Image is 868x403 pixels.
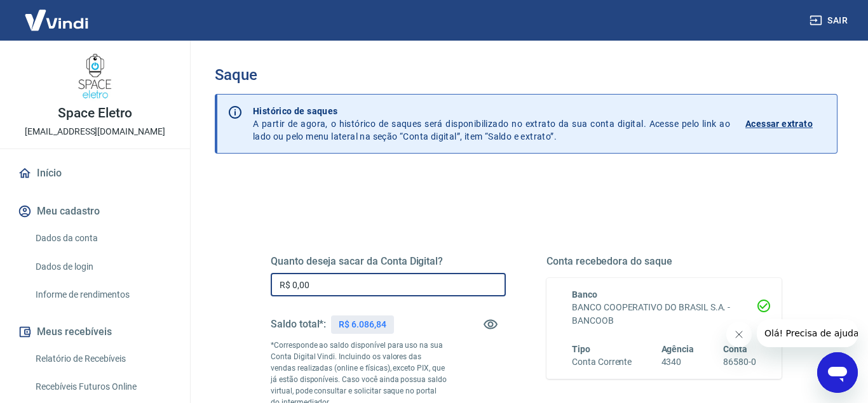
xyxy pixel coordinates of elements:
h5: Conta recebedora do saque [546,255,782,268]
img: 2ec20d3e-67c4-44fe-8232-dd5b65712c76.jpeg [70,51,121,102]
p: A partir de agora, o histórico de saques será disponibilizado no extrato da sua conta digital. Ac... [253,105,730,143]
iframe: Botão para abrir a janela de mensagens [817,352,858,393]
button: Meu cadastro [15,197,175,225]
button: Meus recebíveis [15,318,175,346]
a: Recebíveis Futuros Online [31,374,175,400]
span: Agência [661,344,695,354]
h5: Quanto deseja sacar da Conta Digital? [271,255,506,268]
span: Olá! Precisa de ajuda? [8,9,107,19]
img: Vindi [15,1,98,39]
span: Tipo [572,344,590,354]
a: Relatório de Recebíveis [31,346,175,372]
p: Space Eletro [58,107,132,120]
button: Sair [807,9,853,32]
a: Dados de login [31,254,175,280]
span: Banco [572,289,597,300]
p: R$ 6.086,84 [339,318,386,331]
a: Informe de rendimentos [31,282,175,308]
a: Acessar extrato [745,105,827,143]
iframe: Fechar mensagem [726,322,752,347]
h6: 86580-0 [723,355,756,369]
h6: BANCO COOPERATIVO DO BRASIL S.A. - BANCOOB [572,301,756,327]
h5: Saldo total*: [271,318,326,331]
h3: Saque [215,66,837,84]
span: Conta [723,344,747,354]
h6: 4340 [661,355,695,369]
p: [EMAIL_ADDRESS][DOMAIN_NAME] [25,125,165,138]
a: Início [15,159,175,187]
iframe: Mensagem da empresa [757,319,858,347]
p: Acessar extrato [745,117,813,130]
h6: Conta Corrente [572,355,632,369]
a: Dados da conta [31,225,175,251]
p: Histórico de saques [253,105,730,117]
